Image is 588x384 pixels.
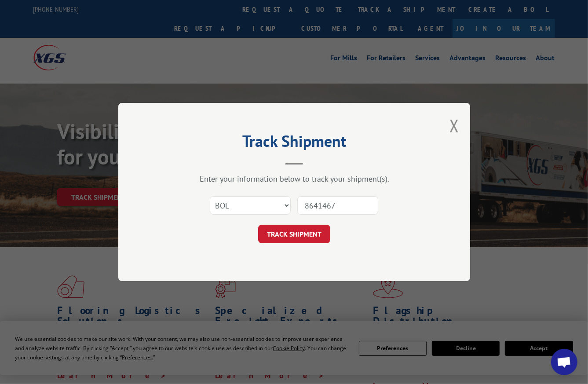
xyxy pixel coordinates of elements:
[162,135,426,152] h2: Track Shipment
[162,174,426,184] div: Enter your information below to track your shipment(s).
[449,114,459,137] button: Close modal
[551,349,577,375] div: Open chat
[297,196,378,215] input: Number(s)
[258,225,330,243] button: TRACK SHIPMENT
